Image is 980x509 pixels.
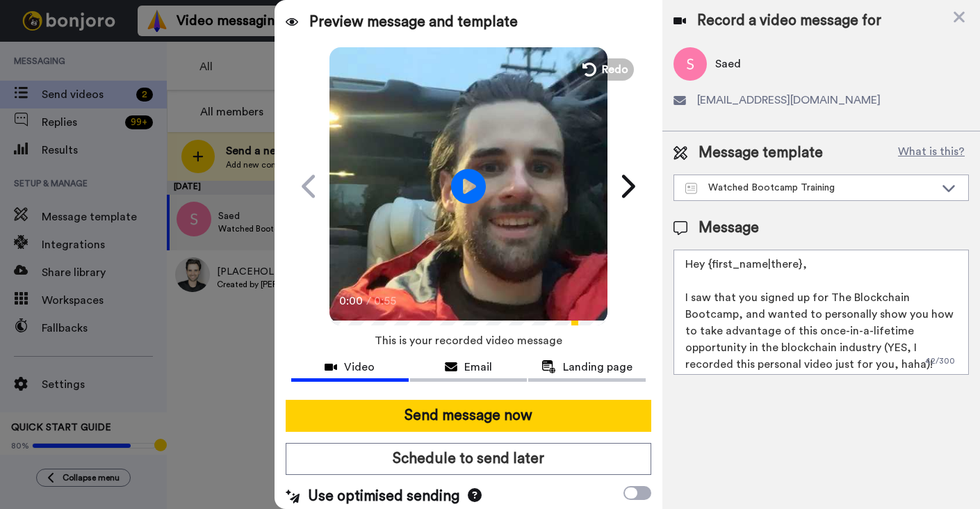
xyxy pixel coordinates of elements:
button: What is this? [894,143,969,163]
span: Message [699,218,759,239]
span: 0:00 [339,293,364,309]
span: Video [344,359,375,375]
span: This is your recorded video message [375,325,562,356]
img: Message-temps.svg [685,183,697,194]
span: Landing page [563,359,632,375]
span: Use optimised sending [308,486,459,507]
span: Message template [699,143,823,163]
textarea: Hey {first_name|there}, I saw that you signed up for The Blockchain Bootcamp, and wanted to perso... [673,250,969,375]
span: / [366,293,371,309]
span: Email [464,359,492,375]
span: [EMAIL_ADDRESS][DOMAIN_NAME] [697,92,881,108]
div: Watched Bootcamp Training [685,181,935,195]
button: Schedule to send later [286,443,651,475]
button: Send message now [286,400,651,432]
span: 0:55 [374,293,398,309]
